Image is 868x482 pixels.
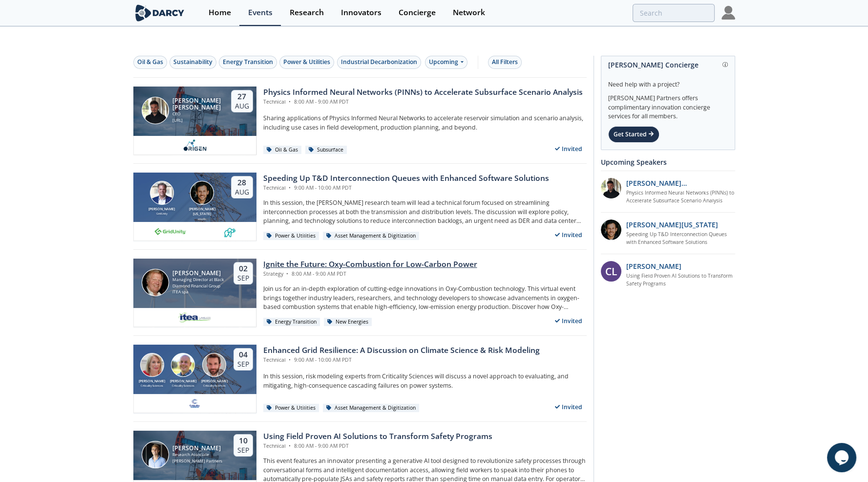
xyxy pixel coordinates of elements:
div: All Filters [492,58,518,66]
div: Using Field Proven AI Solutions to Transform Safety Programs [263,431,492,442]
div: 28 [235,178,249,188]
a: Patrick Imeson [PERSON_NAME] Managing Director at Black Diamond Financial Group ITEA spa 02 Sep I... [133,259,587,327]
div: Upcoming [425,56,467,69]
div: Criticality Sciences [137,384,168,388]
span: • [287,442,293,449]
div: ITEA spa [172,289,225,295]
div: Need help with a project? [608,73,728,89]
a: Brian Fitzsimons [PERSON_NAME] GridUnity Luigi Montana [PERSON_NAME][US_STATE] envelio 28 Aug Spe... [133,173,587,241]
button: Oil & Gas [133,56,167,69]
div: Invited [550,229,587,241]
div: Oil & Gas [137,58,163,66]
p: [PERSON_NAME] [PERSON_NAME] [626,178,735,188]
div: Innovators [341,9,381,17]
p: Sharing applications of Physics Informed Neural Networks to accelerate reservoir simulation and s... [263,114,587,132]
div: New Energies [324,318,372,327]
div: Energy Transition [223,58,273,66]
div: Aug [235,102,249,110]
div: CEO [172,111,222,117]
a: Speeding Up T&D Interconnection Queues with Enhanced Software Solutions [626,231,735,246]
div: Subsurface [305,146,347,154]
img: Patrick Imeson [142,269,169,296]
div: Network [453,9,485,17]
img: 20112e9a-1f67-404a-878c-a26f1c79f5da [601,178,621,198]
span: • [287,184,293,191]
div: Strategy 8:00 AM - 9:00 AM PDT [263,270,477,278]
div: GridUnity [147,212,177,216]
button: Sustainability [169,56,216,69]
img: Profile [721,6,735,20]
button: Power & Utilities [279,56,334,69]
div: 04 [237,350,249,360]
img: 1659894010494-gridunity-wp-logo.png [153,225,188,237]
div: Research [290,9,324,17]
div: [PERSON_NAME] Partners [172,458,222,464]
img: e2203200-5b7a-4eed-a60e-128142053302 [178,311,212,323]
div: Technical 8:00 AM - 9:00 AM PDT [263,442,492,450]
div: Oil & Gas [263,146,302,154]
span: • [287,98,293,105]
img: f59c13b7-8146-4c0f-b540-69d0cf6e4c34 [189,397,201,409]
a: Ruben Rodriguez Torrado [PERSON_NAME] [PERSON_NAME] CEO [URL] 27 Aug Physics Informed Neural Netw... [133,87,587,155]
div: Criticality Sciences [168,384,199,388]
div: Research Associate [172,452,222,458]
img: Ruben Rodriguez Torrado [142,97,169,124]
button: Industrial Decarbonization [337,56,421,69]
div: Invited [550,143,587,155]
div: [PERSON_NAME] [172,270,225,277]
span: • [287,356,293,363]
div: Power & Utilities [283,58,330,66]
div: Sep [237,446,249,455]
div: Invited [550,315,587,327]
div: [PERSON_NAME] [137,379,168,384]
div: Events [248,9,273,17]
div: Technical 8:00 AM - 9:00 AM PDT [263,98,583,106]
div: Sep [237,360,249,369]
div: Upcoming Speakers [601,153,735,171]
div: [PERSON_NAME] [147,207,177,212]
div: envelio [187,217,217,221]
div: Asset Management & Digitization [323,232,420,241]
div: [PERSON_NAME] [PERSON_NAME] [172,97,222,111]
div: [URL] [172,117,222,124]
button: All Filters [488,56,522,69]
div: Get Started [608,126,659,143]
div: Technical 9:00 AM - 10:00 AM PDT [263,184,549,192]
div: Ignite the Future: Oxy-Combustion for Low-Carbon Power [263,259,477,270]
div: CL [601,261,621,282]
a: Using Field Proven AI Solutions to Transform Safety Programs [626,272,735,288]
img: Luigi Montana [190,181,214,205]
p: [PERSON_NAME] [626,261,681,271]
div: Energy Transition [263,318,320,327]
div: Enhanced Grid Resilience: A Discussion on Climate Science & Risk Modeling [263,345,540,356]
div: Sep [237,274,249,283]
div: Speeding Up T&D Interconnection Queues with Enhanced Software Solutions [263,173,549,184]
div: Industrial Decarbonization [341,58,417,66]
div: Sustainability [173,58,212,66]
input: Advanced Search [633,4,715,22]
div: Power & Utilities [263,232,319,241]
img: 1b183925-147f-4a47-82c9-16eeeed5003c [601,219,621,240]
p: In this session, risk modeling experts from Criticality Sciences will discuss a novel approach to... [263,372,587,390]
div: Home [209,9,231,17]
div: [PERSON_NAME] Concierge [608,56,728,73]
div: Criticality Sciences [199,384,230,388]
div: [PERSON_NAME] [172,445,222,452]
div: [PERSON_NAME][US_STATE] [187,207,217,217]
a: Physics Informed Neural Networks (PINNs) to Accelerate Subsurface Scenario Analysis [626,189,735,205]
div: Power & Utilities [263,404,319,413]
a: Susan Ginsburg [PERSON_NAME] Criticality Sciences Ben Ruddell [PERSON_NAME] Criticality Sciences ... [133,345,587,413]
img: logo-wide.svg [133,4,187,22]
img: Susan Ginsburg [140,353,164,377]
img: Ben Ruddell [171,353,195,377]
div: 10 [237,436,249,446]
img: Brian Fitzsimons [150,181,174,205]
img: Ross Dakin [202,353,226,377]
div: 27 [235,92,249,102]
button: Energy Transition [219,56,277,69]
iframe: chat widget [827,443,858,472]
div: Aug [235,188,249,197]
div: [PERSON_NAME] [199,379,230,384]
div: Physics Informed Neural Networks (PINNs) to Accelerate Subsurface Scenario Analysis [263,87,583,98]
div: 02 [237,264,249,274]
